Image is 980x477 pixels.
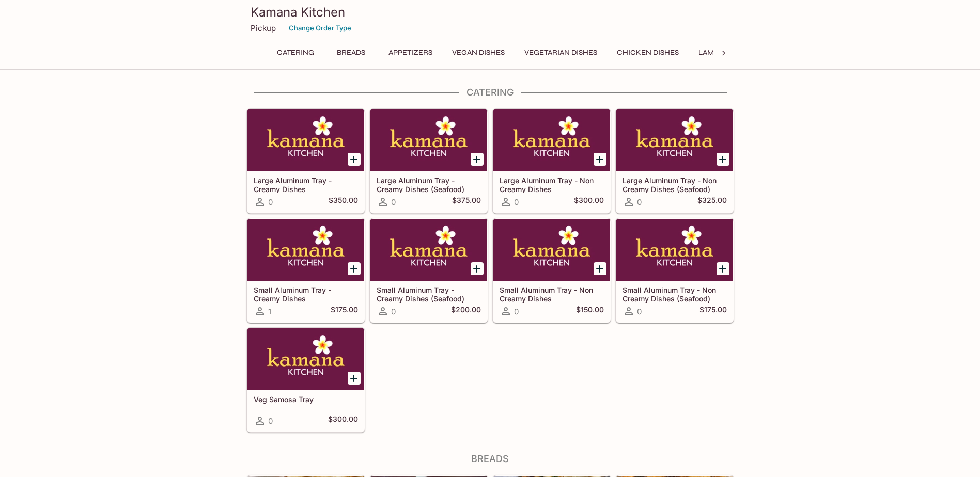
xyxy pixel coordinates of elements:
[514,307,519,316] span: 0
[254,395,358,404] h5: Veg Samosa Tray
[251,23,276,33] p: Pickup
[616,109,734,213] a: Large Aluminum Tray - Non Creamy Dishes (Seafood)0$325.00
[391,197,396,207] span: 0
[693,45,752,60] button: Lamb Dishes
[383,45,438,60] button: Appetizers
[514,197,519,207] span: 0
[328,415,358,427] h5: $300.00
[471,262,484,275] button: Add Small Aluminum Tray - Creamy Dishes (Seafood)
[377,176,481,193] h5: Large Aluminum Tray - Creamy Dishes (Seafood)
[247,328,364,390] div: Veg Samosa Tray
[377,285,481,303] h5: Small Aluminum Tray - Creamy Dishes (Seafood)
[370,109,488,213] a: Large Aluminum Tray - Creamy Dishes (Seafood)0$375.00
[284,20,356,36] button: Change Order Type
[519,45,603,60] button: Vegetarian Dishes
[370,109,487,171] div: Large Aluminum Tray - Creamy Dishes (Seafood)
[251,4,730,20] h3: Kamana Kitchen
[500,285,604,303] h5: Small Aluminum Tray - Non Creamy Dishes
[493,219,610,281] div: Small Aluminum Tray - Non Creamy Dishes
[576,305,604,317] h5: $150.00
[616,109,733,171] div: Large Aluminum Tray - Non Creamy Dishes (Seafood)
[246,87,734,98] h4: Catering
[471,153,484,166] button: Add Large Aluminum Tray - Creamy Dishes (Seafood)
[348,262,361,275] button: Add Small Aluminum Tray - Creamy Dishes
[247,218,365,323] a: Small Aluminum Tray - Creamy Dishes1$175.00
[247,109,365,213] a: Large Aluminum Tray - Creamy Dishes0$350.00
[623,176,727,193] h5: Large Aluminum Tray - Non Creamy Dishes (Seafood)
[637,307,642,316] span: 0
[268,307,271,316] span: 1
[717,153,729,166] button: Add Large Aluminum Tray - Non Creamy Dishes (Seafood)
[348,372,361,385] button: Add Veg Samosa Tray
[446,45,510,60] button: Vegan Dishes
[254,285,358,303] h5: Small Aluminum Tray - Creamy Dishes
[247,219,364,281] div: Small Aluminum Tray - Creamy Dishes
[594,262,606,275] button: Add Small Aluminum Tray - Non Creamy Dishes
[268,416,273,426] span: 0
[616,219,733,281] div: Small Aluminum Tray - Non Creamy Dishes (Seafood)
[500,176,604,193] h5: Large Aluminum Tray - Non Creamy Dishes
[493,109,610,171] div: Large Aluminum Tray - Non Creamy Dishes
[697,196,727,208] h5: $325.00
[623,285,727,303] h5: Small Aluminum Tray - Non Creamy Dishes (Seafood)
[329,196,358,208] h5: $350.00
[247,328,365,432] a: Veg Samosa Tray0$300.00
[331,305,358,317] h5: $175.00
[247,109,364,171] div: Large Aluminum Tray - Creamy Dishes
[611,45,685,60] button: Chicken Dishes
[246,453,734,465] h4: Breads
[594,153,606,166] button: Add Large Aluminum Tray - Non Creamy Dishes
[348,153,361,166] button: Add Large Aluminum Tray - Creamy Dishes
[328,45,375,60] button: Breads
[493,218,611,323] a: Small Aluminum Tray - Non Creamy Dishes0$150.00
[268,197,273,207] span: 0
[452,196,481,208] h5: $375.00
[254,176,358,193] h5: Large Aluminum Tray - Creamy Dishes
[616,218,734,323] a: Small Aluminum Tray - Non Creamy Dishes (Seafood)0$175.00
[637,197,642,207] span: 0
[717,262,729,275] button: Add Small Aluminum Tray - Non Creamy Dishes (Seafood)
[370,218,488,323] a: Small Aluminum Tray - Creamy Dishes (Seafood)0$200.00
[493,109,611,213] a: Large Aluminum Tray - Non Creamy Dishes0$300.00
[451,305,481,317] h5: $200.00
[574,196,604,208] h5: $300.00
[699,305,727,317] h5: $175.00
[370,219,487,281] div: Small Aluminum Tray - Creamy Dishes (Seafood)
[271,45,320,60] button: Catering
[391,307,396,316] span: 0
